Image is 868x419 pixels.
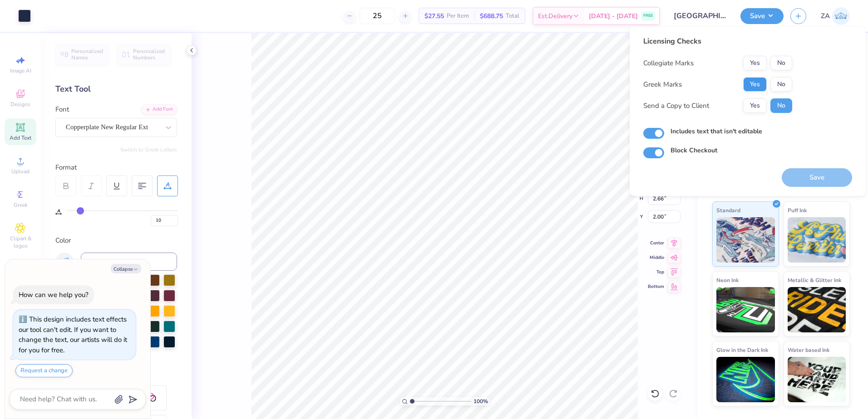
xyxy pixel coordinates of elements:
[55,83,177,95] div: Text Tool
[788,275,841,285] span: Metallic & Glitter Ink
[5,235,36,249] span: Clipart & logos
[538,11,572,21] span: Est. Delivery
[589,11,638,21] span: [DATE] - [DATE]
[11,168,30,175] span: Upload
[133,48,165,61] span: Personalized Numbers
[643,13,653,19] span: FREE
[643,101,709,111] div: Send a Copy to Client
[743,77,767,92] button: Yes
[770,56,792,70] button: No
[648,254,664,261] span: Middle
[821,11,830,21] span: ZA
[473,397,488,405] span: 100 %
[821,7,850,25] a: ZA
[447,11,469,21] span: Per Item
[770,77,792,92] button: No
[648,240,664,246] span: Center
[788,345,829,355] span: Water based Ink
[480,11,503,21] span: $688.75
[71,48,104,61] span: Personalized Names
[716,345,768,355] span: Glow in the Dark Ink
[141,104,177,115] div: Add Font
[120,146,177,153] button: Switch to Greek Letters
[740,8,784,24] button: Save
[81,253,177,271] input: e.g. 7428 c
[716,205,740,215] span: Standard
[648,269,664,275] span: Top
[14,201,28,209] span: Greek
[55,162,178,173] div: Format
[506,11,519,21] span: Total
[832,7,850,25] img: Zuriel Alaba
[19,290,89,299] div: How can we help you?
[716,357,775,402] img: Glow in the Dark Ink
[643,79,682,90] div: Greek Marks
[667,7,734,25] input: Untitled Design
[15,364,73,377] button: Request a change
[671,146,717,155] label: Block Checkout
[716,217,775,263] img: Standard
[788,217,846,263] img: Puff Ink
[788,287,846,332] img: Metallic & Glitter Ink
[743,98,767,113] button: Yes
[648,283,664,290] span: Bottom
[643,36,792,47] div: Licensing Checks
[55,235,177,246] div: Color
[10,67,31,74] span: Image AI
[19,315,127,355] div: This design includes text effects our tool can't edit. If you want to change the text, our artist...
[10,134,31,141] span: Add Text
[716,287,775,332] img: Neon Ink
[716,275,739,285] span: Neon Ink
[788,205,807,215] span: Puff Ink
[643,58,694,68] div: Collegiate Marks
[111,264,141,273] button: Collapse
[743,56,767,70] button: Yes
[424,11,444,21] span: $27.55
[360,8,395,24] input: – –
[10,101,30,108] span: Designs
[671,127,762,136] label: Includes text that isn't editable
[770,98,792,113] button: No
[788,357,846,402] img: Water based Ink
[55,104,69,115] label: Font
